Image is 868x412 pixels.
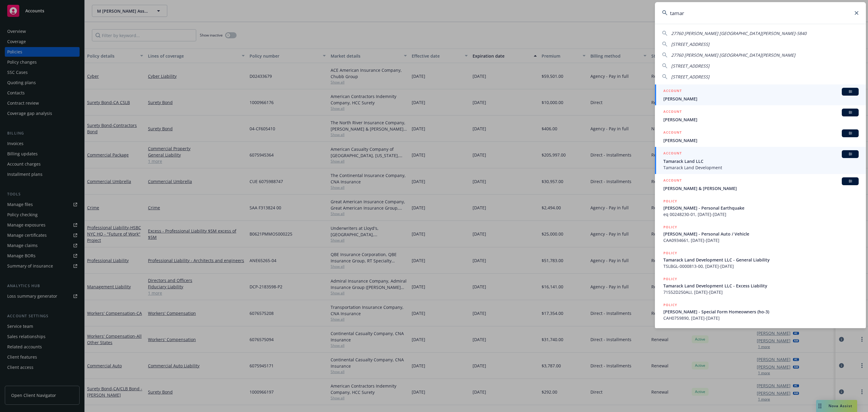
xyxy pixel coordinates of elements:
span: [PERSON_NAME] & [PERSON_NAME] [663,185,859,192]
span: BI [844,151,856,157]
span: [PERSON_NAME] [663,137,859,144]
h5: ACCOUNT [663,129,682,137]
span: [STREET_ADDRESS] [671,74,709,80]
a: ACCOUNTBITamarack Land LLCTamarack Land Development [655,147,866,174]
h5: ACCOUNT [663,88,682,95]
span: BI [844,131,856,136]
span: Tamarack Land Development LLC - General Liability [663,257,859,263]
span: [PERSON_NAME] - Personal Auto / Vehicle [663,231,859,237]
span: [PERSON_NAME] - Special Form Homeowners (ho-3) [663,309,859,315]
h5: POLICY [663,276,677,282]
h5: ACCOUNT [663,109,682,116]
h5: POLICY [663,224,677,230]
a: POLICY[PERSON_NAME] - Special Form Homeowners (ho-3)CAH0759890, [DATE]-[DATE] [655,299,866,325]
span: eq 00248230-01, [DATE]-[DATE] [663,211,859,217]
span: 71552D250ALI, [DATE]-[DATE] [663,289,859,295]
a: ACCOUNTBI[PERSON_NAME] & [PERSON_NAME] [655,174,866,195]
span: [PERSON_NAME] [663,96,859,102]
a: ACCOUNTBI[PERSON_NAME] [655,126,866,147]
span: Tamarack Land Development LLC - Excess Liability [663,283,859,289]
h5: POLICY [663,198,677,204]
span: BI [844,110,856,115]
a: POLICY[PERSON_NAME] - Personal Earthquakeeq 00248230-01, [DATE]-[DATE] [655,195,866,221]
span: [STREET_ADDRESS] [671,63,709,69]
span: CAA0934661, [DATE]-[DATE] [663,237,859,243]
span: 27760 [PERSON_NAME] [GEOGRAPHIC_DATA][PERSON_NAME] [671,52,795,58]
span: Tamarack Land Development [663,164,859,171]
span: TSLBGL-0000813-00, [DATE]-[DATE] [663,263,859,269]
h5: POLICY [663,302,677,308]
h5: ACCOUNT [663,177,682,185]
span: BI [844,179,856,184]
h5: ACCOUNT [663,150,682,157]
span: Tamarack Land LLC [663,158,859,164]
span: [PERSON_NAME] [663,116,859,123]
a: ACCOUNTBI[PERSON_NAME] [655,105,866,126]
a: POLICYTamarack Land Development LLC - General LiabilityTSLBGL-0000813-00, [DATE]-[DATE] [655,247,866,273]
input: Search... [655,2,866,24]
span: 27760 [PERSON_NAME] [GEOGRAPHIC_DATA][PERSON_NAME]-5840 [671,30,807,36]
span: [PERSON_NAME] - Personal Earthquake [663,205,859,211]
span: CAH0759890, [DATE]-[DATE] [663,315,859,321]
a: ACCOUNTBI[PERSON_NAME] [655,84,866,105]
span: BI [844,89,856,94]
span: [STREET_ADDRESS] [671,41,709,47]
h5: POLICY [663,250,677,256]
a: POLICY[PERSON_NAME] - Personal Auto / VehicleCAA0934661, [DATE]-[DATE] [655,221,866,247]
a: POLICYTamarack Land Development LLC - Excess Liability71552D250ALI, [DATE]-[DATE] [655,273,866,299]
